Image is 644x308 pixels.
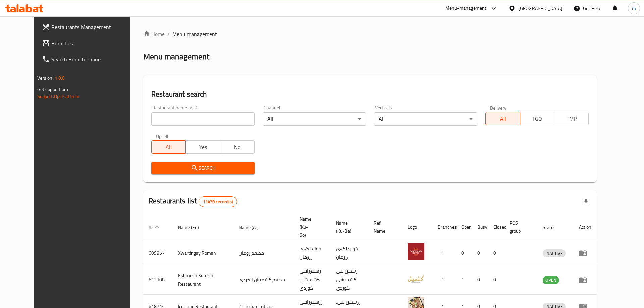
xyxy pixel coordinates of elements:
th: Branches [432,213,456,241]
div: Menu [579,276,591,284]
button: No [220,140,255,154]
a: Restaurants Management [37,19,142,35]
h2: Menu management [143,51,209,62]
td: 0 [456,241,472,265]
span: No [223,142,252,152]
span: Yes [189,142,217,152]
td: Kshmesh Kurdish Restaurant [173,265,233,295]
div: Export file [578,194,594,210]
button: TMP [554,112,589,125]
span: m [632,5,636,12]
td: خواردنگەی ڕۆمان [331,241,368,265]
span: Menu management [172,30,217,38]
label: Delivery [490,105,507,110]
label: Upsell [156,134,168,138]
span: TGO [523,114,552,124]
td: 0 [488,241,504,265]
span: Get support on: [37,85,68,94]
nav: breadcrumb [143,30,597,38]
button: TGO [520,112,554,125]
td: خواردنگەی ڕۆمان [294,241,331,265]
button: All [485,112,520,125]
span: 11439 record(s) [199,199,237,205]
h2: Restaurant search [151,89,589,99]
span: Search [157,164,249,172]
span: All [488,114,517,124]
div: Total records count [199,196,237,207]
td: 0 [472,241,488,265]
span: TMP [557,114,586,124]
span: 1.0.0 [55,74,65,82]
td: Xwardngay Roman [173,241,233,265]
span: Restaurants Management [51,23,136,31]
span: Ref. Name [374,219,394,235]
h2: Restaurants list [149,196,237,207]
input: Search for restaurant name or ID.. [151,112,255,126]
span: Search Branch Phone [51,55,136,63]
span: Name (En) [178,223,208,231]
span: Name (Ku-So) [300,215,323,239]
td: 0 [488,265,504,295]
td: 1 [456,265,472,295]
td: مطعم كشميش الكردي [233,265,294,295]
div: All [374,112,477,126]
button: All [151,140,186,154]
span: Branches [51,39,136,47]
td: مطعم رومان [233,241,294,265]
div: INACTIVE [543,249,566,257]
th: Busy [472,213,488,241]
span: POS group [509,219,529,235]
span: ID [149,223,161,231]
th: Action [574,213,597,241]
td: رێستۆرانتی کشمیشى كوردى [294,265,331,295]
div: Menu [579,249,591,257]
div: OPEN [543,276,559,284]
div: [GEOGRAPHIC_DATA] [518,5,562,12]
span: Name (Ku-Ba) [336,219,360,235]
td: 609857 [143,241,173,265]
th: Logo [402,213,432,241]
div: All [263,112,366,126]
button: Search [151,162,255,174]
td: 613108 [143,265,173,295]
th: Closed [488,213,504,241]
span: All [154,142,183,152]
a: Home [143,30,165,38]
div: Menu-management [445,4,487,12]
td: 0 [472,265,488,295]
span: OPEN [543,276,559,284]
span: Status [543,223,565,231]
td: 1 [432,241,456,265]
a: Support.OpsPlatform [37,92,80,101]
td: رێستۆرانتی کشمیشى كوردى [331,265,368,295]
button: Yes [185,140,220,154]
th: Open [456,213,472,241]
img: Kshmesh Kurdish Restaurant [408,270,424,287]
span: Version: [37,74,54,82]
a: Search Branch Phone [37,51,142,67]
td: 1 [432,265,456,295]
img: Xwardngay Roman [408,243,424,260]
li: / [167,30,170,38]
span: Name (Ar) [239,223,267,231]
a: Branches [37,35,142,51]
span: INACTIVE [543,250,566,257]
